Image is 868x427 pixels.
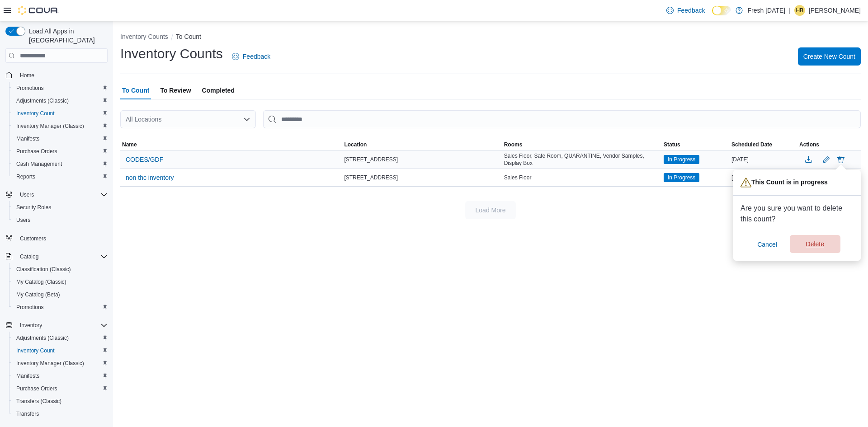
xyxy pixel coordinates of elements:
[664,155,699,164] span: In Progress
[9,301,111,314] button: Promotions
[803,52,855,61] span: Create New Count
[342,139,502,150] button: Location
[9,370,111,382] button: Manifests
[263,110,861,128] input: This is a search bar. After typing your query, hit enter to filter the results lower in the page.
[799,141,819,148] span: Actions
[2,250,111,263] button: Catalog
[20,191,34,198] span: Users
[9,201,111,214] button: Security Roles
[243,116,250,123] button: Open list of options
[13,215,34,225] a: Users
[502,139,662,150] button: Rooms
[9,94,111,107] button: Adjustments (Classic)
[757,240,777,249] span: Cancel
[13,121,108,131] span: Inventory Manager (Classic)
[747,5,785,16] p: Fresh [DATE]
[16,278,66,286] span: My Catalog (Classic)
[120,45,223,63] h1: Inventory Counts
[502,150,662,169] div: Sales Floor, Safe Room, QUARANTINE, Vendor Samples, Display Box
[504,141,523,148] span: Rooms
[16,398,61,405] span: Transfers (Classic)
[126,173,174,182] span: non thc inventory
[798,47,861,66] button: Create New Count
[16,216,30,224] span: Users
[790,235,840,253] button: Delete
[120,32,861,43] nav: An example of EuiBreadcrumbs
[13,159,66,169] a: Cash Management
[16,410,39,418] span: Transfers
[176,33,201,40] button: To Count
[13,408,42,419] a: Transfers
[502,172,662,183] div: Sales Floor
[16,110,55,117] span: Inventory Count
[13,121,88,131] a: Inventory Manager (Classic)
[16,372,39,380] span: Manifests
[668,155,695,164] span: In Progress
[663,1,708,19] a: Feedback
[18,6,59,15] img: Cova
[13,133,108,144] span: Manifests
[2,232,111,245] button: Customers
[712,6,731,15] input: Dark Mode
[731,141,772,148] span: Scheduled Date
[730,154,797,165] div: [DATE]
[16,251,42,262] button: Catalog
[9,357,111,370] button: Inventory Manager (Classic)
[16,135,39,142] span: Manifests
[9,288,111,301] button: My Catalog (Beta)
[733,170,861,196] div: This Count is in progress
[16,360,84,367] span: Inventory Manager (Classic)
[13,264,108,275] span: Classification (Classic)
[13,171,108,182] span: Reports
[13,108,108,119] span: Inventory Count
[730,139,797,150] button: Scheduled Date
[160,81,191,99] span: To Review
[13,358,88,369] a: Inventory Manager (Classic)
[16,122,84,130] span: Inventory Manager (Classic)
[16,320,108,331] span: Inventory
[9,263,111,276] button: Classification (Classic)
[668,174,695,182] span: In Progress
[13,146,108,157] span: Purchase Orders
[13,383,108,394] span: Purchase Orders
[120,139,342,150] button: Name
[13,396,65,407] a: Transfers (Classic)
[16,320,46,331] button: Inventory
[122,153,167,166] button: CODES/GDF
[16,233,50,244] a: Customers
[13,383,61,394] a: Purchase Orders
[16,148,57,155] span: Purchase Orders
[122,81,149,99] span: To Count
[13,277,108,287] span: My Catalog (Classic)
[465,201,516,219] button: Load More
[789,5,791,16] p: |
[664,141,680,148] span: Status
[9,132,111,145] button: Manifests
[9,82,111,94] button: Promotions
[712,15,712,16] span: Dark Mode
[20,235,46,242] span: Customers
[809,5,861,16] p: [PERSON_NAME]
[344,156,398,163] span: [STREET_ADDRESS]
[9,107,111,120] button: Inventory Count
[13,358,108,369] span: Inventory Manager (Classic)
[16,385,57,392] span: Purchase Orders
[13,333,108,343] span: Adjustments (Classic)
[13,108,58,119] a: Inventory Count
[9,395,111,408] button: Transfers (Classic)
[122,141,137,148] span: Name
[13,202,108,213] span: Security Roles
[13,83,47,94] a: Promotions
[13,345,108,356] span: Inventory Count
[835,153,846,166] button: Delete count
[25,27,108,45] span: Load All Apps in [GEOGRAPHIC_DATA]
[122,171,178,184] button: non thc inventory
[344,141,367,148] span: Location
[16,84,44,92] span: Promotions
[13,289,64,300] a: My Catalog (Beta)
[16,70,38,81] a: Home
[16,97,69,104] span: Adjustments (Classic)
[13,333,72,343] a: Adjustments (Classic)
[13,159,108,169] span: Cash Management
[13,302,108,313] span: Promotions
